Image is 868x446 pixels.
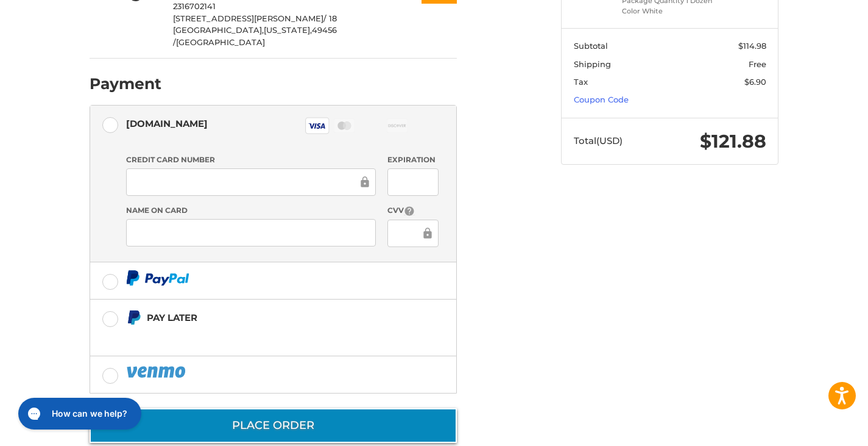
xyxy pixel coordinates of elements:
label: Expiration [387,154,438,165]
img: PayPal icon [126,270,189,286]
span: Tax [574,77,588,87]
div: [DOMAIN_NAME] [126,113,208,134]
span: [GEOGRAPHIC_DATA], [173,25,264,35]
img: Pay Later icon [126,310,141,325]
div: Pay Later [147,308,380,328]
span: [GEOGRAPHIC_DATA] [176,37,265,47]
span: [US_STATE], [264,25,312,35]
li: Color White [622,6,715,16]
a: Coupon Code [574,95,629,104]
span: / 18 [323,13,337,23]
span: Total (USD) [574,135,623,146]
iframe: PayPal Message 1 [126,330,381,341]
iframe: Gorgias live chat messenger [12,394,145,434]
label: Name on Card [126,205,376,216]
span: Subtotal [574,41,608,51]
span: [STREET_ADDRESS][PERSON_NAME] [173,13,323,23]
span: Shipping [574,59,611,69]
span: Free [749,59,766,69]
span: $121.88 [700,130,766,153]
label: Credit Card Number [126,154,376,165]
h2: Payment [90,74,161,93]
span: 49456 / [173,25,337,47]
label: CVV [387,205,438,217]
span: 2316702141 [173,1,216,11]
button: Place Order [90,408,457,443]
span: $114.98 [738,41,766,51]
img: PayPal icon [126,364,188,379]
span: $6.90 [744,77,766,87]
